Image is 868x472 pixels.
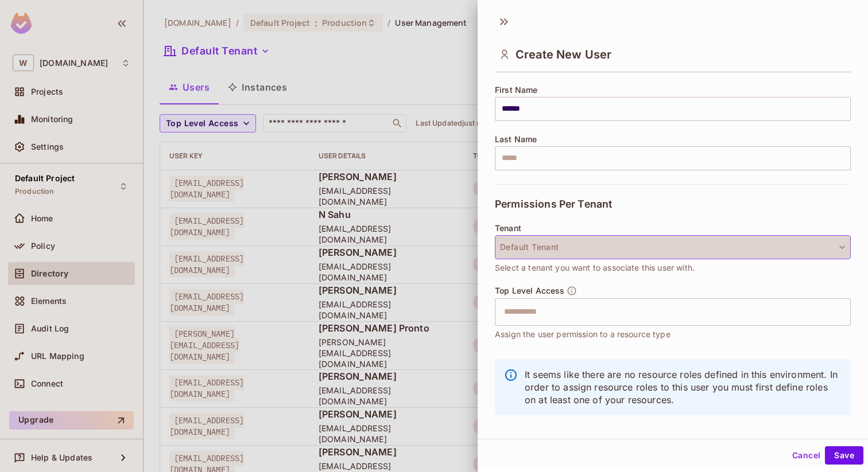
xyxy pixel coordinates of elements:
button: Save [825,446,863,465]
span: Assign the user permission to a resource type [495,328,671,341]
span: First Name [495,85,538,95]
span: Top Level Access [495,286,564,295]
button: Cancel [788,446,825,465]
span: Select a tenant you want to associate this user with. [495,262,695,274]
span: Last Name [495,135,537,144]
p: It seems like there are no resource roles defined in this environment. In order to assign resourc... [525,368,842,406]
span: Tenant [495,224,521,233]
button: Default Tenant [495,235,851,259]
span: Create New User [516,48,611,61]
span: Permissions Per Tenant [495,198,612,210]
button: Open [844,310,847,313]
